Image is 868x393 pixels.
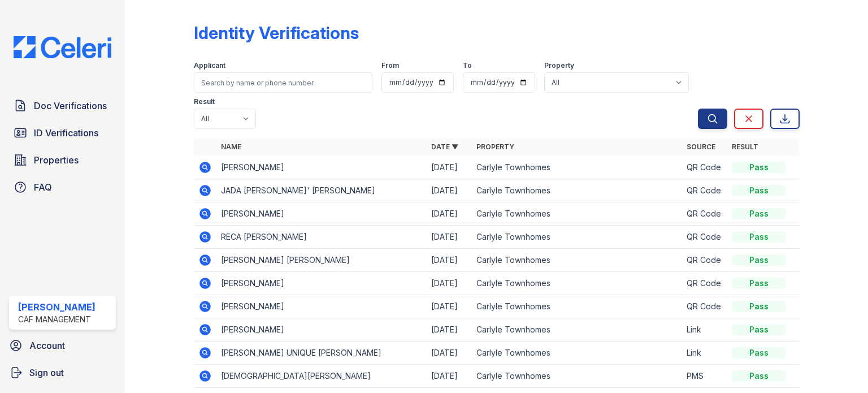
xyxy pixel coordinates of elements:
a: Properties [9,149,116,171]
td: Carlyle Townhomes [472,295,682,318]
td: [DATE] [427,342,472,365]
span: Sign out [29,366,64,379]
td: QR Code [682,295,727,318]
td: Carlyle Townhomes [472,272,682,295]
td: Carlyle Townhomes [472,179,682,202]
td: RECA [PERSON_NAME] [216,226,427,249]
td: Link [682,342,727,365]
div: Pass [732,324,786,335]
td: [PERSON_NAME] [216,156,427,179]
td: [PERSON_NAME] UNIQUE [PERSON_NAME] [216,342,427,365]
td: PMS [682,365,727,388]
td: Carlyle Townhomes [472,342,682,365]
td: [DEMOGRAPHIC_DATA][PERSON_NAME] [216,365,427,388]
td: Carlyle Townhomes [472,156,682,179]
label: Result [194,97,215,106]
td: Carlyle Townhomes [472,249,682,272]
td: [PERSON_NAME] [PERSON_NAME] [216,249,427,272]
td: QR Code [682,272,727,295]
a: FAQ [9,176,116,198]
td: [DATE] [427,202,472,226]
td: [DATE] [427,249,472,272]
div: Pass [732,208,786,219]
div: Pass [732,254,786,266]
span: Doc Verifications [34,99,107,113]
td: JADA [PERSON_NAME]' [PERSON_NAME] [216,179,427,202]
span: Properties [34,153,79,167]
td: [DATE] [427,156,472,179]
span: FAQ [34,180,52,194]
div: Pass [732,162,786,173]
label: From [381,61,399,70]
div: CAF Management [18,314,96,325]
td: QR Code [682,179,727,202]
td: [DATE] [427,295,472,318]
a: Date ▼ [431,142,458,151]
td: Carlyle Townhomes [472,226,682,249]
div: Pass [732,347,786,359]
label: Property [544,61,574,70]
div: Pass [732,278,786,289]
td: [DATE] [427,226,472,249]
label: Applicant [194,61,225,70]
a: Account [5,334,120,357]
div: Pass [732,301,786,312]
div: Pass [732,370,786,382]
td: Carlyle Townhomes [472,202,682,226]
td: [DATE] [427,365,472,388]
td: [PERSON_NAME] [216,318,427,342]
span: Account [29,339,65,352]
div: Pass [732,185,786,196]
td: QR Code [682,249,727,272]
td: [PERSON_NAME] [216,202,427,226]
a: Name [221,142,241,151]
div: Identity Verifications [194,23,359,43]
td: QR Code [682,202,727,226]
td: Carlyle Townhomes [472,365,682,388]
td: [PERSON_NAME] [216,295,427,318]
td: QR Code [682,156,727,179]
td: QR Code [682,226,727,249]
td: [DATE] [427,179,472,202]
div: Pass [732,231,786,243]
input: Search by name or phone number [194,72,372,93]
a: Doc Verifications [9,94,116,117]
div: [PERSON_NAME] [18,300,96,314]
a: Result [732,142,758,151]
label: To [463,61,472,70]
td: [DATE] [427,272,472,295]
a: Source [687,142,715,151]
img: CE_Logo_Blue-a8612792a0a2168367f1c8372b55b34899dd931a85d93a1a3d3e32e68fde9ad4.png [5,36,120,58]
td: [PERSON_NAME] [216,272,427,295]
td: Link [682,318,727,342]
a: Property [476,142,514,151]
a: Sign out [5,361,120,384]
td: Carlyle Townhomes [472,318,682,342]
span: ID Verifications [34,126,98,140]
a: ID Verifications [9,122,116,144]
td: [DATE] [427,318,472,342]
